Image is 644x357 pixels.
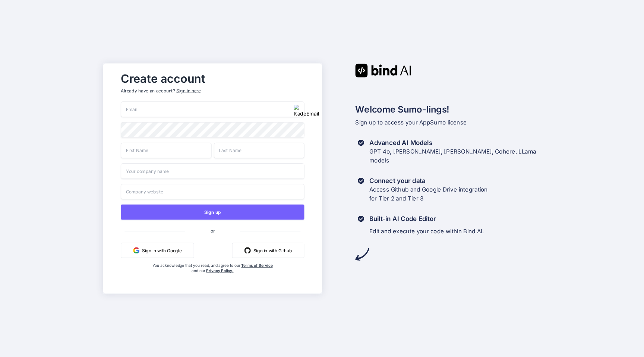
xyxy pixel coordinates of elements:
[214,143,304,158] input: Last Name
[133,247,139,253] img: google
[355,63,411,77] img: Bind AI logo
[176,88,201,94] div: Sign in here
[121,184,304,199] input: Company website
[355,247,369,261] img: arrow
[241,263,272,268] a: Terms of Service
[121,163,304,179] input: Your company name
[151,263,274,288] div: You acknowledge that you read, and agree to our and our
[369,227,484,236] p: Edit and execute your code within Bind AI.
[185,223,240,238] span: or
[355,118,541,127] p: Sign up to access your AppSumo license
[369,185,488,203] p: Access Github and Google Drive integration for Tier 2 and Tier 3
[121,74,304,84] h2: Create account
[121,88,304,94] p: Already have an account?
[121,205,304,220] button: Sign up
[369,214,484,223] h3: Built-in AI Code Editor
[232,243,304,258] button: Sign in with Github
[294,105,319,117] img: KadeEmail
[369,147,536,165] p: GPT 4o, [PERSON_NAME], [PERSON_NAME], Cohere, LLama models
[206,268,233,273] a: Privacy Policy.
[244,247,251,253] img: github
[355,103,541,116] h2: Welcome Sumo-lings!
[369,176,488,185] h3: Connect your data
[121,101,304,117] input: Email
[121,143,211,158] input: First Name
[369,138,536,147] h3: Advanced AI Models
[121,243,194,258] button: Sign in with Google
